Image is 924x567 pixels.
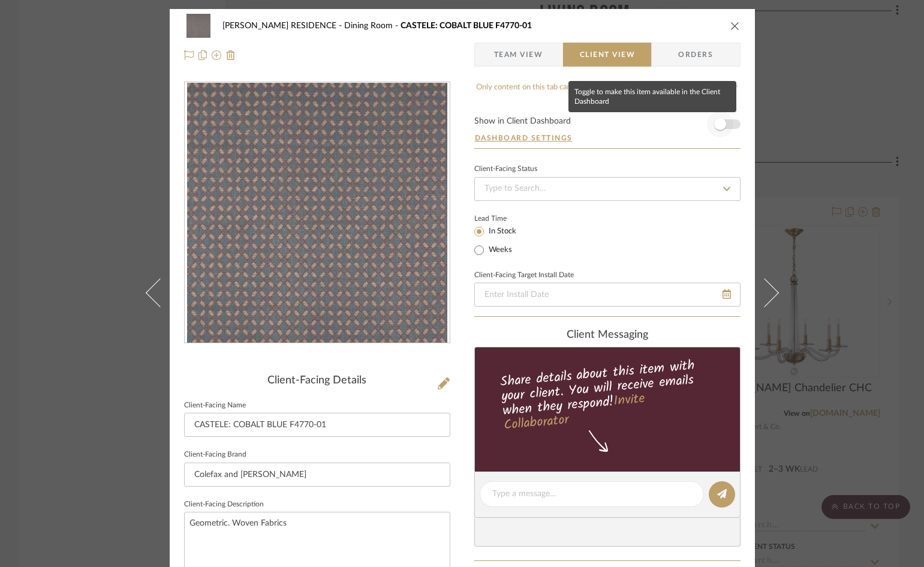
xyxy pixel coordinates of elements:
label: Client-Facing Target Install Date [474,272,574,278]
div: Client-Facing Details [184,374,450,388]
label: Weeks [486,245,512,256]
div: client Messaging [474,329,741,342]
span: Orders [665,43,726,67]
span: Team View [494,43,543,67]
span: [PERSON_NAME] RESIDENCE [222,22,344,30]
img: Remove from project [226,50,236,60]
div: Share details about this item with your client. You will receive emails when they respond! [472,355,742,436]
mat-radio-group: Select item type [474,224,536,257]
img: ca343c0e-bca6-4e0e-b43d-b4e7ad15a17f_48x40.jpg [184,14,213,38]
div: Only content on this tab can share to Dashboard. Click eyeball icon to show or hide. [474,82,741,105]
label: In Stock [486,226,516,237]
div: Client-Facing Status [474,166,537,172]
label: Client-Facing Description [184,502,264,508]
span: CASTELE: COBALT BLUE F4770-01 [401,22,532,30]
label: Lead Time [474,213,536,224]
input: Enter Client-Facing Brand [184,463,450,487]
span: Client View [580,43,635,67]
button: close [730,20,741,31]
div: 0 [185,83,450,343]
button: Dashboard Settings [474,133,573,143]
label: Client-Facing Name [184,403,246,409]
label: Client-Facing Brand [184,452,246,458]
input: Enter Client-Facing Item Name [184,413,450,437]
input: Enter Install Date [474,283,741,307]
input: Type to Search… [474,177,741,201]
span: Dining Room [344,22,401,30]
img: ca343c0e-bca6-4e0e-b43d-b4e7ad15a17f_436x436.jpg [187,83,447,343]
